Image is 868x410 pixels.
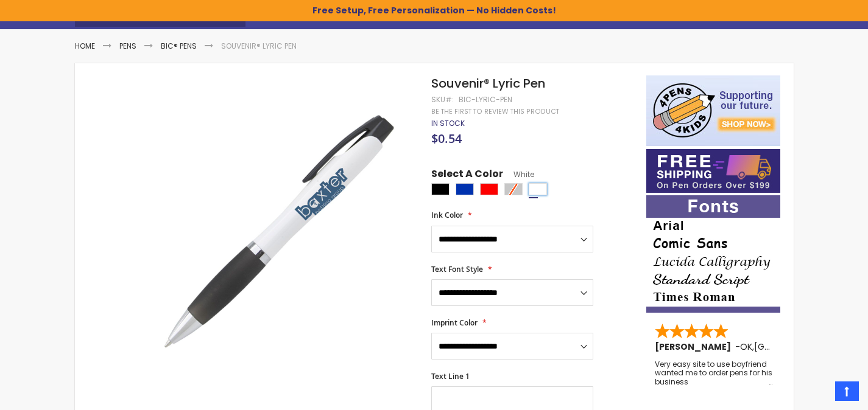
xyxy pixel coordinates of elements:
[161,41,197,51] a: BIC® Pens
[119,41,136,51] a: Pens
[646,195,780,313] img: font-personalization-examples
[221,41,297,51] li: Souvenir® Lyric Pen
[835,381,859,401] a: Top
[431,118,465,128] span: In stock
[431,94,454,105] strong: SKU
[431,210,463,220] span: Ink Color
[431,318,478,328] span: Imprint Color
[740,341,752,353] span: OK
[480,183,498,195] div: Red
[735,341,844,353] span: - ,
[431,371,470,381] span: Text Line 1
[431,107,559,116] a: Be the first to review this product
[136,93,415,371] img: white-souvenir-lyric-pen-2024_1.jpg
[456,183,474,195] div: Blue
[529,183,547,195] div: White
[503,169,534,179] span: White
[646,75,780,146] img: 4pens 4 kids
[655,360,773,386] div: Very easy site to use boyfriend wanted me to order pens for his business
[431,264,483,274] span: Text Font Style
[431,183,450,195] div: Black
[431,130,462,147] span: $0.54
[431,75,545,92] span: Souvenir® Lyric Pen
[431,167,503,184] span: Select A Color
[646,149,780,193] img: Free shipping on orders over $199
[459,95,512,105] div: Bic-Lyric-Pen
[75,41,95,51] a: Home
[754,341,844,353] span: [GEOGRAPHIC_DATA]
[655,341,735,353] span: [PERSON_NAME]
[431,119,465,128] div: Availability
